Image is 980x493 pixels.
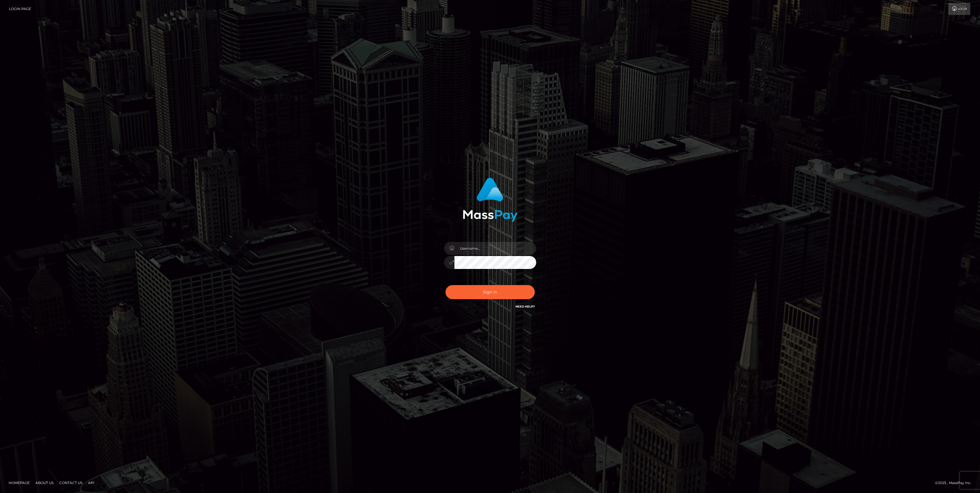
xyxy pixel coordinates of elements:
[57,478,85,487] a: Contact Us
[935,480,976,486] div: © 2025 , MassPay Inc.
[454,242,536,255] input: Username...
[446,285,535,299] button: Sign in
[6,478,32,487] a: Homepage
[86,478,97,487] a: API
[9,3,31,15] a: Login Page
[463,178,518,222] img: MassPay Login
[515,305,535,308] a: Need Help?
[33,478,56,487] a: About Us
[948,3,970,15] a: Login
